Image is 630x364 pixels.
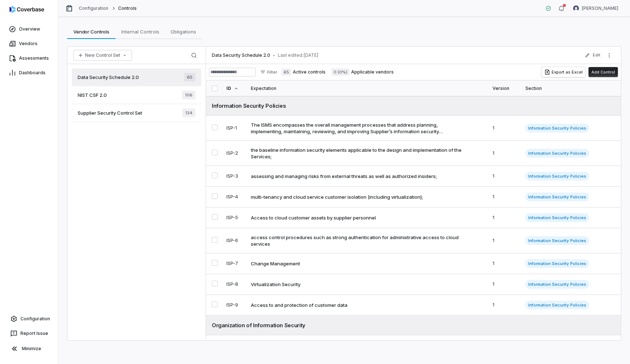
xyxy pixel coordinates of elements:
span: Controls [118,5,137,11]
div: Information Security Policies [212,102,615,110]
button: Select ISP-4 control [212,193,218,199]
button: Minimize [3,341,55,356]
span: Information Security Policies [525,149,589,158]
td: 1 [488,207,521,228]
td: 1 [488,141,521,166]
td: 1 [488,187,521,207]
td: ISP-8 [222,274,246,295]
button: Select ISP-3 control [212,173,218,178]
td: OIS-1 [222,335,246,360]
button: Add Control [588,67,618,77]
td: 1 [488,228,521,253]
span: Last edited: [DATE] [278,52,319,58]
div: Expectation [251,80,484,96]
td: 1 [488,274,521,295]
button: Filter [257,68,280,76]
span: Internal Controls [118,27,162,36]
span: Supplier Security Control Set [78,110,142,116]
button: Select ISP-6 control [212,237,218,243]
span: NIST CSF 2.0 [78,92,107,98]
td: ISP-2 [222,141,246,166]
td: ISP-9 [222,295,246,316]
a: Overview [1,23,57,36]
div: Access to and protection of customer data [251,302,347,308]
a: Data Security Schedule 2.065 [72,68,201,86]
a: Configuration [3,312,55,325]
td: ISP-5 [222,207,246,228]
span: Information Security Policies [525,301,589,309]
span: Information Security Policies [525,259,589,268]
span: • [273,53,275,58]
div: assessing and managing risks from external threats as well as authorized insiders; [251,173,437,179]
div: Access to cloud customer assets by supplier personnel [251,214,376,221]
td: ISP-7 [222,253,246,274]
button: More actions [603,50,615,61]
span: Obligations [168,27,199,36]
div: Version [493,80,517,96]
a: Supplier Security Control Set134 [72,104,201,122]
button: Export as Excel [541,67,586,77]
a: Configuration [79,5,109,11]
td: 1 [488,295,521,316]
button: Select ISP-7 control [212,260,218,266]
span: 65 [184,73,195,82]
button: Select ISP-9 control [212,301,218,307]
a: Vendors [1,37,57,50]
a: Dashboards [1,66,57,79]
span: [PERSON_NAME] [582,5,618,11]
div: Section [525,80,615,96]
span: Assessments [19,55,49,61]
span: 0 (0%) [331,68,350,76]
img: Garima Dhaundiyal avatar [573,5,579,11]
div: Change Management [251,260,300,267]
td: ISP-3 [222,166,246,187]
span: Data Security Schedule 2.0 [212,52,270,58]
td: ISP-6 [222,228,246,253]
div: Organization of Information Security [212,321,615,329]
button: Select ISP-8 control [212,281,218,286]
td: ISP-1 [222,116,246,141]
label: Applicable vendors [331,68,394,76]
span: Dashboards [19,70,46,76]
span: 65 [281,68,291,76]
span: Information Security Policies [525,124,589,132]
span: 106 [182,91,195,99]
div: the baseline information security elements applicable to the design and implementation of the Ser... [251,147,464,160]
td: ISP-4 [222,187,246,207]
button: Select ISP-5 control [212,214,218,220]
td: 1 [488,166,521,187]
div: multi-tenancy and cloud service customer isolation (including virtualization); [251,194,423,200]
span: Data Security Schedule 2.0 [78,74,139,80]
div: The ISMS encompasses the overall management processes that address planning, implementing, mainta... [251,122,464,135]
a: NIST CSF 2.0106 [72,86,201,104]
span: Configuration [20,316,50,322]
span: Report Issue [20,331,48,336]
span: 134 [182,108,195,117]
span: Information Security Policies [525,172,589,181]
a: Assessments [1,52,57,65]
span: Information Security Policies [525,280,589,289]
label: Active controls [281,68,326,76]
div: access control procedures such as strong authentication for administrative access to cloud services [251,234,464,247]
span: Filter [267,70,277,75]
button: Edit [583,49,603,62]
span: Vendor Controls [70,27,112,36]
button: New Control Set [73,50,132,61]
span: Information Security Policies [525,193,589,201]
td: 1 [488,335,521,360]
div: ID [226,80,242,96]
button: Garima Dhaundiyal avatar[PERSON_NAME] [569,3,623,14]
button: Report Issue [3,327,55,340]
button: Select ISP-1 control [212,124,218,130]
div: Virtualization Security [251,281,300,288]
span: Overview [19,26,40,32]
img: logo-D7KZi-bG.svg [9,6,44,13]
span: Minimize [22,346,41,352]
button: Select ISP-2 control [212,150,218,155]
span: Information Security Policies [525,213,589,222]
span: Information Security Policies [525,236,589,245]
td: 1 [488,116,521,141]
span: Vendors [19,41,38,47]
td: 1 [488,253,521,274]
